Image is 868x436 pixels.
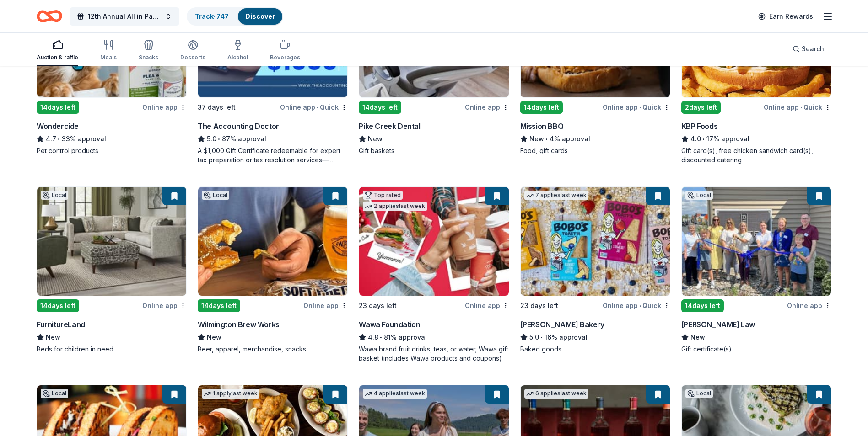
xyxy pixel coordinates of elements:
[270,36,300,66] button: Beverages
[37,5,62,27] a: Home
[202,191,229,200] div: Local
[520,300,558,311] div: 23 days left
[540,334,543,341] span: •
[139,36,158,66] button: Snacks
[785,40,831,58] button: Search
[198,345,348,354] div: Beer, apparel, merchandise, snacks
[245,12,275,20] a: Discover
[682,187,831,296] img: Image for DiPietro Law
[37,319,85,330] div: FurnitureLand
[37,121,79,132] div: Wondercide
[359,146,509,155] div: Gift baskets
[198,299,240,312] div: 14 days left
[753,8,819,25] a: Earn Rewards
[139,54,158,61] div: Snacks
[363,202,427,211] div: 2 applies last week
[359,345,509,363] div: Wawa brand fruit drinks, teas, or water; Wawa gift basket (includes Wawa products and coupons)
[520,186,670,354] a: Image for Bobo's Bakery7 applieslast week23 days leftOnline app•Quick[PERSON_NAME] Bakery5.0•16% ...
[198,121,279,132] div: The Accounting Doctor
[41,389,68,398] div: Local
[681,121,717,132] div: KBP Foods
[681,146,831,165] div: Gift card(s), free chicken sandwich card(s), discounted catering
[359,332,509,343] div: 81% approval
[37,187,186,296] img: Image for FurnitureLand
[368,133,383,144] span: New
[681,101,721,114] div: 2 days left
[359,186,509,363] a: Image for Wawa FoundationTop rated2 applieslast week23 days leftOnline appWawa Foundation4.8•81% ...
[37,146,187,155] div: Pet control products
[800,104,802,111] span: •
[317,104,318,111] span: •
[363,389,427,399] div: 4 applies last week
[520,345,670,354] div: Baked goods
[685,389,713,398] div: Local
[198,146,348,165] div: A $1,000 Gift Certificate redeemable for expert tax preparation or tax resolution services—recipi...
[37,299,79,312] div: 14 days left
[639,302,641,309] span: •
[58,135,60,143] span: •
[639,104,641,111] span: •
[681,345,831,354] div: Gift certificate(s)
[603,101,670,113] div: Online app Quick
[764,101,831,113] div: Online app Quick
[207,332,221,343] span: New
[545,135,548,143] span: •
[187,7,283,26] button: Track· 747Discover
[524,389,588,399] div: 6 applies last week
[802,43,824,54] span: Search
[521,187,670,296] img: Image for Bobo's Bakery
[465,300,509,311] div: Online app
[520,332,670,343] div: 16% approval
[681,186,831,354] a: Image for DiPietro LawLocal14days leftOnline app[PERSON_NAME] LawNewGift certificate(s)
[142,101,187,113] div: Online app
[37,36,78,66] button: Auction & raffle
[681,299,724,312] div: 14 days left
[303,300,348,311] div: Online app
[180,54,205,61] div: Desserts
[690,332,705,343] span: New
[520,121,564,132] div: Mission BBQ
[37,54,78,61] div: Auction & raffle
[681,133,831,144] div: 17% approval
[529,332,539,343] span: 5.0
[37,345,187,354] div: Beds for children in need
[359,300,397,311] div: 23 days left
[37,101,79,114] div: 14 days left
[520,146,670,155] div: Food, gift cards
[359,101,401,114] div: 14 days left
[685,191,713,200] div: Local
[603,300,670,311] div: Online app Quick
[142,300,187,311] div: Online app
[198,133,348,144] div: 87% approval
[520,319,604,330] div: [PERSON_NAME] Bakery
[195,12,229,20] a: Track· 747
[218,135,221,143] span: •
[70,7,179,26] button: 12th Annual All in Paddle Raffle
[787,300,831,311] div: Online app
[380,334,383,341] span: •
[363,191,403,200] div: Top rated
[520,101,563,114] div: 14 days left
[690,133,701,144] span: 4.0
[180,36,205,66] button: Desserts
[100,54,117,61] div: Meals
[227,54,248,61] div: Alcohol
[359,319,420,330] div: Wawa Foundation
[41,191,68,200] div: Local
[359,187,508,296] img: Image for Wawa Foundation
[198,102,236,113] div: 37 days left
[270,54,300,61] div: Beverages
[368,332,378,343] span: 4.8
[198,319,280,330] div: Wilmington Brew Works
[46,133,56,144] span: 4.7
[702,135,705,143] span: •
[198,186,348,354] a: Image for Wilmington Brew WorksLocal14days leftOnline appWilmington Brew WorksNewBeer, apparel, m...
[465,101,509,113] div: Online app
[529,133,544,144] span: New
[46,332,60,343] span: New
[524,191,588,200] div: 7 applies last week
[88,11,161,22] span: 12th Annual All in Paddle Raffle
[37,186,187,354] a: Image for FurnitureLandLocal14days leftOnline appFurnitureLandNewBeds for children in need
[202,389,259,399] div: 1 apply last week
[359,121,420,132] div: Pike Creek Dental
